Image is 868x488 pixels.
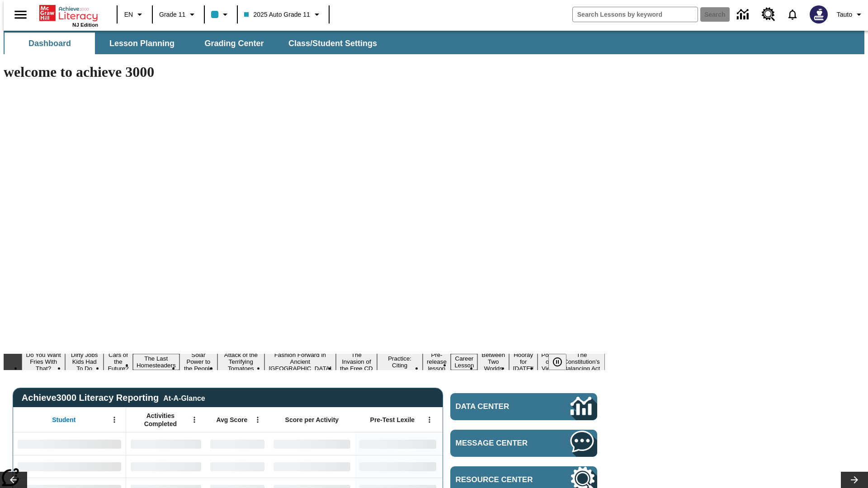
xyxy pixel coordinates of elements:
[22,350,65,373] button: Slide 1 Do You Want Fries With That?
[108,413,121,427] button: Open Menu
[52,416,75,424] span: Student
[423,350,451,373] button: Slide 10 Pre-release lesson
[509,350,538,373] button: Slide 13 Hooray for Constitution Day!
[370,416,415,424] span: Pre-Test Lexile
[72,22,98,28] span: NJ Edition
[4,33,385,54] div: SubNavbar
[217,350,264,373] button: Slide 6 Attack of the Terrifying Tomatoes
[251,413,264,427] button: Open Menu
[97,33,187,54] button: Lesson Planning
[109,38,175,49] span: Lesson Planning
[4,31,864,54] div: SubNavbar
[731,2,756,27] a: Data Center
[206,455,269,478] div: No Data,
[781,3,804,26] a: Notifications
[179,350,218,373] button: Slide 5 Solar Power to the People
[833,6,868,23] button: Profile/Settings
[39,4,98,22] a: Home
[548,354,576,370] div: Pause
[28,38,71,49] span: Dashboard
[206,432,269,455] div: No Data,
[423,413,436,427] button: Open Menu
[451,354,477,370] button: Slide 11 Career Lesson
[216,416,247,424] span: Avg Score
[124,10,133,19] span: EN
[126,455,206,478] div: No Data,
[456,475,543,484] span: Resource Center
[559,350,605,373] button: Slide 15 The Constitution's Balancing Act
[450,393,597,420] a: Data Center
[244,10,310,19] span: 2025 Auto Grade 11
[837,10,852,19] span: Tauto
[189,33,279,54] button: Grading Center
[126,432,206,455] div: No Data,
[456,439,543,448] span: Message Center
[22,393,205,403] span: Achieve3000 Literacy Reporting
[285,416,339,424] span: Score per Activity
[377,347,423,377] button: Slide 9 Mixed Practice: Citing Evidence
[548,354,566,370] button: Pause
[204,38,264,49] span: Grading Center
[804,3,833,26] button: Select a new avatar
[264,350,336,373] button: Slide 7 Fashion Forward in Ancient Rome
[450,430,597,457] a: Message Center
[65,350,104,373] button: Slide 2 Dirty Jobs Kids Had To Do
[156,6,201,23] button: Grade: Grade 11, Select a grade
[188,413,201,427] button: Open Menu
[5,33,95,54] button: Dashboard
[241,6,325,23] button: Class: 2025 Auto Grade 11, Select your class
[7,1,34,28] button: Open side menu
[477,350,509,373] button: Slide 12 Between Two Worlds
[208,6,234,23] button: Class color is light blue. Change class color
[120,6,149,23] button: Language: EN, Select a language
[159,10,185,19] span: Grade 11
[573,7,698,22] input: search field
[756,2,781,27] a: Resource Center, Will open in new tab
[39,3,98,28] div: Home
[104,350,133,373] button: Slide 3 Cars of the Future?
[133,354,179,370] button: Slide 4 The Last Homesteaders
[810,5,828,23] img: Avatar
[456,402,540,411] span: Data Center
[4,64,605,80] h1: welcome to achieve 3000
[281,33,384,54] button: Class/Student Settings
[336,350,377,373] button: Slide 8 The Invasion of the Free CD
[841,472,868,488] button: Lesson carousel, Next
[163,393,205,403] div: At-A-Glance
[288,38,377,49] span: Class/Student Settings
[131,412,190,428] span: Activities Completed
[538,350,558,373] button: Slide 14 Point of View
